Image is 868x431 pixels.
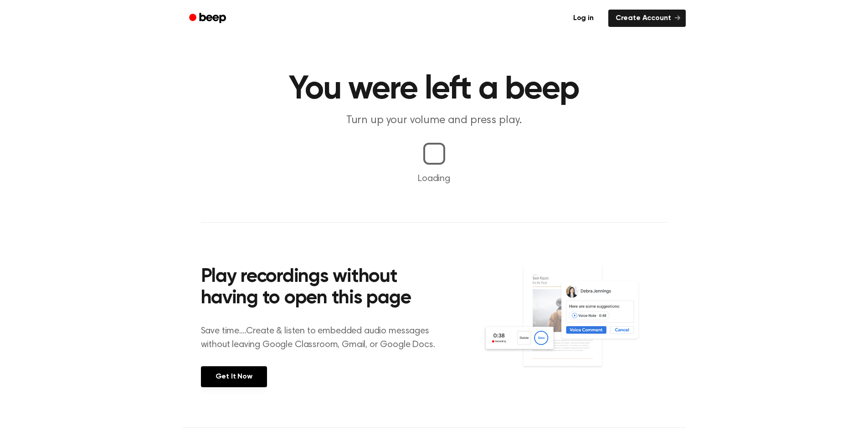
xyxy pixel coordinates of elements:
p: Turn up your volume and press play. [259,113,609,128]
img: Voice Comments on Docs and Recording Widget [483,264,667,386]
a: Beep [183,10,234,27]
h2: Play recordings without having to open this page [201,266,447,310]
a: Create Account [608,10,686,27]
h1: You were left a beep [201,73,668,106]
p: Save time....Create & listen to embedded audio messages without leaving Google Classroom, Gmail, ... [201,324,447,352]
p: Loading [11,172,857,186]
a: Log in [564,8,603,29]
a: Get It Now [201,366,267,387]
